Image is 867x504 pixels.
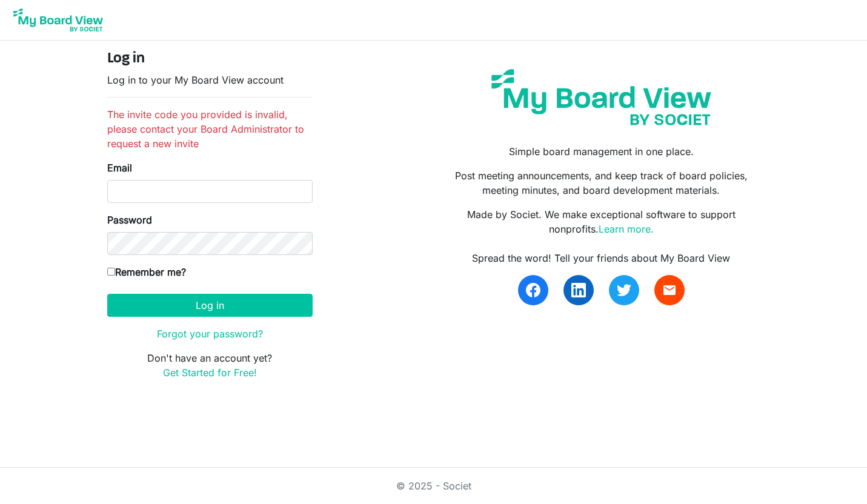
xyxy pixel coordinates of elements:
[107,107,313,151] li: The invite code you provided is invalid, please contact your Board Administrator to request a new...
[107,73,313,87] p: Log in to your My Board View account
[617,283,631,297] img: twitter.svg
[107,294,313,317] button: Log in
[442,168,760,197] p: Post meeting announcements, and keep track of board policies, meeting minutes, and board developm...
[442,207,760,236] p: Made by Societ. We make exceptional software to support nonprofits.
[526,283,540,297] img: facebook.svg
[107,265,186,279] label: Remember me?
[571,283,586,297] img: linkedin.svg
[599,223,654,235] a: Learn more.
[107,268,115,276] input: Remember me?
[442,251,760,265] div: Spread the word! Tell your friends about My Board View
[107,213,152,227] label: Password
[482,60,720,134] img: my-board-view-societ.svg
[396,480,471,492] a: © 2025 - Societ
[10,5,107,35] img: My Board View Logo
[662,283,677,297] span: email
[654,275,685,305] a: email
[107,161,132,175] label: Email
[107,50,313,68] h4: Log in
[163,366,257,379] a: Get Started for Free!
[107,351,313,380] p: Don't have an account yet?
[157,328,263,340] a: Forgot your password?
[442,144,760,159] p: Simple board management in one place.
